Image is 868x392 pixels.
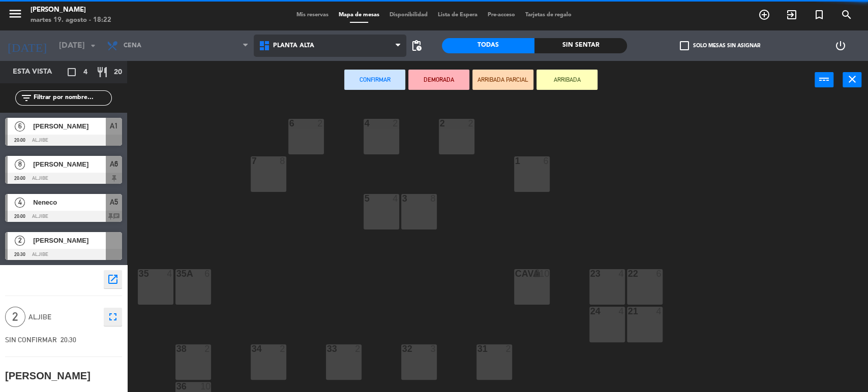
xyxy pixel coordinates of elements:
[515,156,516,166] div: 1
[393,119,399,128] div: 2
[813,9,825,21] i: turned_in_not
[843,72,861,87] button: close
[442,38,534,53] div: Todas
[33,197,106,208] span: Neneco
[440,119,440,128] div: 2
[291,12,334,18] span: Mis reservas
[33,121,106,132] span: [PERSON_NAME]
[834,40,846,52] i: power_settings_new
[273,42,314,49] span: Planta alta
[15,198,25,208] span: 4
[618,269,624,278] div: 4
[204,269,211,278] div: 6
[786,9,798,21] i: exit_to_app
[539,269,549,278] div: 10
[534,38,627,53] div: Sin sentar
[472,70,533,90] button: ARRIBADA PARCIAL
[758,9,770,21] i: add_circle_outline
[167,269,173,278] div: 4
[289,119,290,128] div: 6
[543,156,549,166] div: 6
[176,344,177,353] div: 38
[590,307,591,316] div: 24
[114,67,122,78] span: 20
[31,15,111,25] div: martes 19. agosto - 18:22
[515,269,516,278] div: CAVA
[846,73,858,85] i: close
[204,344,211,353] div: 2
[33,159,106,170] span: [PERSON_NAME]
[15,159,25,170] span: 8
[533,269,542,278] i: lock
[31,5,111,15] div: [PERSON_NAME]
[505,344,512,353] div: 2
[410,40,423,52] span: pending_actions
[61,336,76,344] span: 20:30
[5,66,73,78] div: Esta vista
[104,270,122,288] button: open_in_new
[20,92,33,104] i: filter_list
[107,273,119,285] i: open_in_new
[679,41,689,50] span: check_box_outline_blank
[628,307,628,316] div: 21
[618,307,624,316] div: 4
[124,42,141,49] span: Cena
[393,194,399,203] div: 4
[656,307,662,316] div: 4
[83,67,87,78] span: 4
[656,269,662,278] div: 6
[110,120,118,132] span: A1
[252,344,252,353] div: 34
[317,119,323,128] div: 2
[5,336,57,344] span: SIN CONFIRMAR
[200,382,211,391] div: 10
[841,9,853,21] i: search
[815,72,833,87] button: power_input
[590,269,591,278] div: 23
[536,70,597,90] button: ARRIBADA
[355,344,361,353] div: 2
[433,12,483,18] span: Lista de Espera
[5,307,25,327] span: 2
[365,194,365,203] div: 5
[334,12,384,18] span: Mapa de mesas
[110,158,118,170] span: A6
[107,311,119,323] i: fullscreen
[468,119,474,128] div: 2
[8,6,23,21] i: menu
[110,196,118,208] span: A5
[280,156,286,166] div: 8
[384,12,433,18] span: Disponibilidad
[104,308,122,326] button: fullscreen
[327,344,327,353] div: 33
[408,70,469,90] button: DEMORADA
[483,12,520,18] span: Pre-acceso
[430,194,436,203] div: 8
[8,6,23,25] button: menu
[66,66,78,78] i: crop_square
[5,368,91,384] div: [PERSON_NAME]
[430,344,436,353] div: 3
[33,235,106,246] span: [PERSON_NAME]
[280,344,286,353] div: 2
[176,382,177,391] div: 36
[15,236,25,246] span: 2
[365,119,365,128] div: 4
[628,269,628,278] div: 22
[87,40,99,52] i: arrow_drop_down
[520,12,577,18] span: Tarjetas de regalo
[252,156,252,166] div: 7
[28,311,99,323] span: Aljibe
[96,66,108,78] i: restaurant
[344,70,405,90] button: Confirmar
[818,73,830,85] i: power_input
[176,269,177,278] div: 35A
[679,41,760,50] label: Solo mesas sin asignar
[33,92,111,104] input: Filtrar por nombre...
[15,121,25,132] span: 6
